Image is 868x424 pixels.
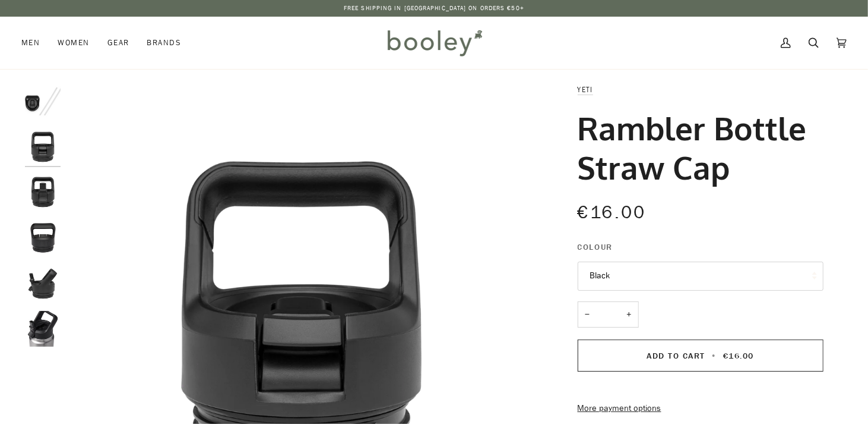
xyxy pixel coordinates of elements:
[709,350,720,362] span: •
[578,402,823,415] a: More payment options
[344,4,524,13] p: Free Shipping in [GEOGRAPHIC_DATA] on Orders €50+
[578,200,647,225] span: €16.00
[578,262,823,291] button: Black
[620,301,639,328] button: +
[723,350,754,362] span: €16.00
[147,37,181,49] span: Brands
[578,84,593,95] a: YETI
[25,174,61,210] img: Rambler Bottle Straw Cap
[578,108,815,187] h1: Rambler Bottle Straw Cap
[58,37,89,49] span: Women
[578,301,639,328] input: Quantity
[578,301,597,328] button: −
[578,340,823,372] button: Add to Cart • €16.00
[647,350,705,362] span: Add to Cart
[99,17,138,69] a: Gear
[21,37,40,49] span: Men
[21,17,49,69] a: Men
[49,17,98,69] a: Women
[25,266,61,301] img: Rambler Bottle Straw Cap
[107,37,129,49] span: Gear
[25,129,61,165] img: Rambler Bottle Straw Cap
[25,83,61,119] img: Rambler Bottle Straw Cap
[25,220,61,256] img: Rambler Bottle Straw Cap
[25,311,61,347] img: Rambler Bottle Straw Cap
[138,17,190,69] a: Brands
[382,26,486,60] img: Booley
[578,241,613,253] span: Colour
